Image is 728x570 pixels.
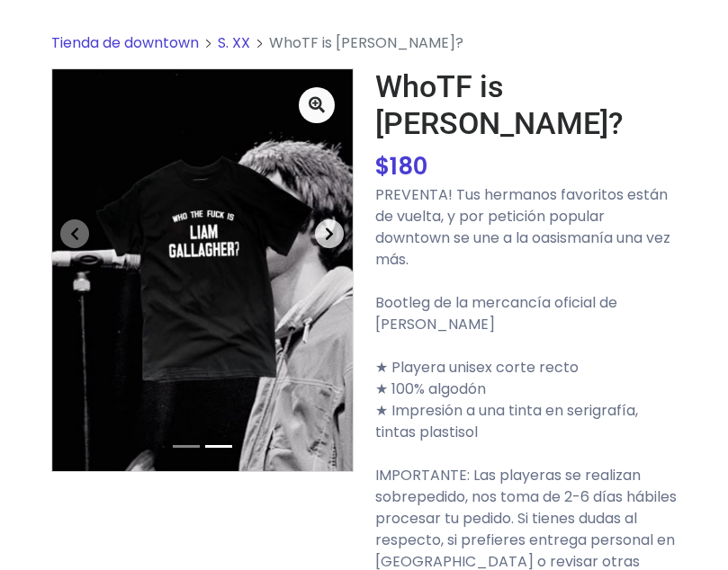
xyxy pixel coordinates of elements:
[51,32,199,53] a: Tienda de downtown
[52,69,353,470] img: medium_1756405471035.jpeg
[218,32,250,53] a: S. XX
[51,32,678,68] nav: breadcrumb
[375,149,678,184] div: $
[375,68,678,142] h1: WhoTF is [PERSON_NAME]?
[390,150,427,183] span: 180
[269,32,463,53] span: WhoTF is [PERSON_NAME]?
